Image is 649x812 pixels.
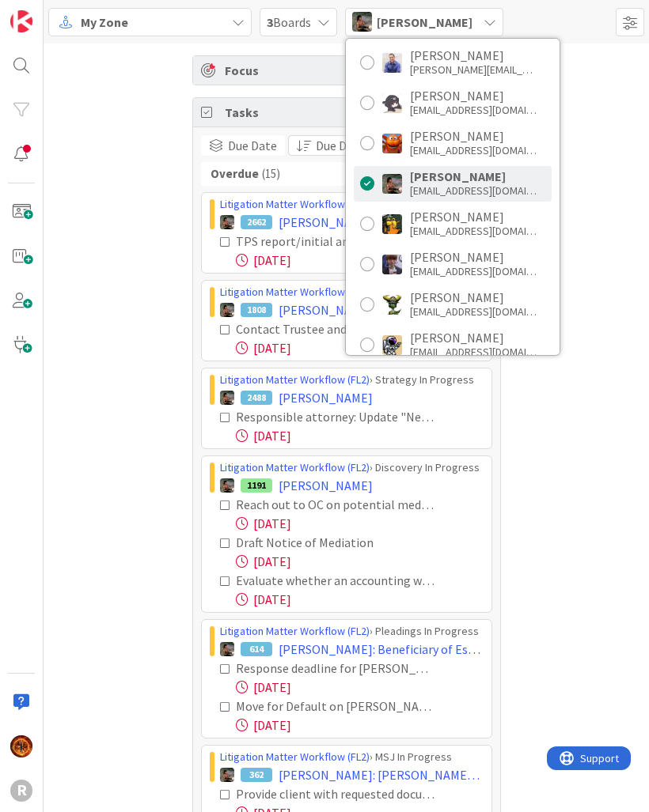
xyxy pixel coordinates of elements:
span: ( 15 ) [262,165,280,183]
span: Boards [267,13,311,32]
img: TM [382,335,402,355]
div: Response deadline for [PERSON_NAME]'s Motion: 9/16 [236,659,436,678]
img: KN [382,93,402,113]
div: › Pleadings In Progress [220,623,484,640]
div: [EMAIL_ADDRESS][DOMAIN_NAME] [410,143,537,157]
div: [DATE] [236,251,484,270]
div: [EMAIL_ADDRESS][DOMAIN_NAME] [410,264,537,278]
div: [DATE] [236,514,484,533]
div: [DATE] [236,552,484,571]
div: [EMAIL_ADDRESS][DOMAIN_NAME] [410,224,537,238]
div: TPS report/initial analysis drafted and saved to file [236,232,436,251]
div: [DATE] [236,338,484,357]
div: [EMAIL_ADDRESS][DOMAIN_NAME] [410,103,537,117]
div: › Pleadings In Progress [220,284,484,300]
span: [PERSON_NAME]: [PERSON_NAME] Abuse Claim [279,765,484,784]
span: Support [33,2,72,21]
div: Move for Default on [PERSON_NAME] [236,697,436,716]
div: [PERSON_NAME] [410,290,537,304]
img: MW [220,478,234,493]
div: Reach out to OC on potential mediation or settlement [236,495,436,514]
a: Litigation Matter Workflow (FL2) [220,460,370,474]
div: [EMAIL_ADDRESS][DOMAIN_NAME] [410,304,537,319]
img: Visit kanbanzone.com [10,10,32,32]
img: JG [382,53,402,73]
div: 614 [241,642,272,656]
div: Provide client with requested documents (see 9/15 email) [236,784,436,803]
span: [PERSON_NAME] [279,476,373,495]
div: 2488 [241,391,272,405]
a: Litigation Matter Workflow (FL2) [220,750,370,764]
img: MW [382,174,402,194]
span: My Zone [81,13,128,32]
img: MW [220,642,234,656]
img: MW [220,391,234,405]
img: MR [382,214,402,234]
div: [DATE] [236,678,484,697]
div: 1191 [241,478,272,493]
img: ML [382,255,402,274]
div: Contact Trustee and successor Trustee [236,319,436,338]
div: [PERSON_NAME] [410,48,537,62]
div: [EMAIL_ADDRESS][DOMAIN_NAME] [410,183,537,198]
div: [PERSON_NAME] [410,210,537,224]
span: [PERSON_NAME] [279,300,373,319]
span: Focus [225,61,400,80]
span: Due Date [316,136,365,155]
img: NC [382,295,402,315]
span: [PERSON_NAME] [377,13,473,32]
a: Litigation Matter Workflow (FL2) [220,285,370,299]
div: 1808 [241,303,272,317]
div: [PERSON_NAME][EMAIL_ADDRESS][DOMAIN_NAME] [410,62,537,77]
span: [PERSON_NAME]: Beneficiary of Estate [279,640,484,659]
div: › MSJ In Progress [220,749,484,765]
span: [PERSON_NAME] [279,388,373,407]
div: R [10,780,32,802]
div: Evaluate whether an accounting would be necessary or useful. [236,571,436,590]
div: 2662 [241,215,272,229]
div: [PERSON_NAME] [410,129,537,143]
div: [PERSON_NAME] [410,250,537,264]
img: KA [382,134,402,153]
img: MW [352,12,372,32]
div: [PERSON_NAME] [410,330,537,345]
img: MW [220,303,234,317]
div: [PERSON_NAME] [410,169,537,183]
b: Overdue [211,165,259,183]
b: 3 [267,14,273,30]
div: › Strategy In Progress [220,372,484,388]
a: Litigation Matter Workflow (FL2) [220,372,370,387]
div: [DATE] [236,590,484,609]
div: [EMAIL_ADDRESS][DOMAIN_NAME] [410,345,537,359]
div: › Strategy In Progress [220,196,484,213]
div: › Discovery In Progress [220,459,484,476]
div: Responsible attorney: Update "Next Deadline" field on this card (if applicable) [236,407,436,426]
button: Due Date [288,135,374,156]
div: [PERSON_NAME] [410,89,537,103]
a: Litigation Matter Workflow (FL2) [220,624,370,638]
span: Tasks [225,103,432,122]
div: [DATE] [236,716,484,735]
img: MW [220,768,234,782]
div: Draft Notice of Mediation [236,533,427,552]
span: Due Date [228,136,277,155]
span: [PERSON_NAME] [279,213,373,232]
img: TR [10,735,32,757]
img: MW [220,215,234,229]
div: 362 [241,768,272,782]
a: Litigation Matter Workflow (FL2) [220,197,370,211]
div: [DATE] [236,426,484,445]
